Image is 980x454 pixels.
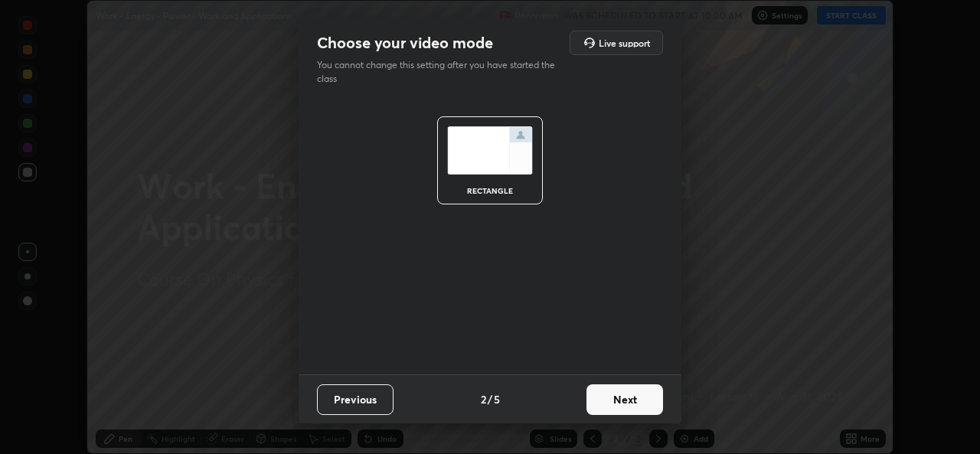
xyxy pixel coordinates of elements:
[494,391,500,407] h4: 5
[317,33,493,53] h2: Choose your video mode
[586,384,663,415] button: Next
[488,391,492,407] h4: /
[447,126,533,175] img: normalScreenIcon.ae25ed63.svg
[481,391,486,407] h4: 2
[317,58,565,86] p: You cannot change this setting after you have started the class
[599,38,650,47] h5: Live support
[317,384,394,415] button: Previous
[459,187,521,194] div: rectangle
